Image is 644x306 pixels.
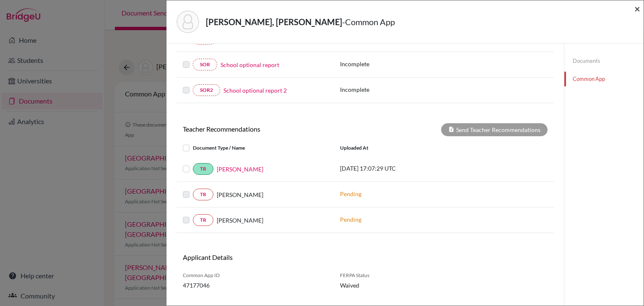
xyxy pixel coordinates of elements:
span: [PERSON_NAME] [217,216,263,225]
button: Close [634,4,640,14]
h6: Teacher Recommendations [177,125,365,133]
a: SOR [193,59,217,70]
span: FERPA Status [340,272,422,279]
span: - Common App [342,17,395,27]
a: SOR2 [193,84,220,96]
p: Incomplete [340,85,426,94]
div: Document Type / Name [177,143,334,153]
p: Pending [340,215,453,224]
p: Incomplete [340,60,426,68]
p: [DATE] 17:07:29 UTC [340,164,453,173]
h6: Applicant Details [183,253,359,261]
span: Common App ID [183,272,327,279]
a: Common App [564,72,644,86]
a: TR [193,214,213,226]
p: Pending [340,189,453,198]
strong: [PERSON_NAME], [PERSON_NAME] [206,17,342,27]
span: [PERSON_NAME] [217,190,263,199]
a: Documents [564,54,644,68]
a: School optional report [221,60,279,69]
span: × [634,3,640,15]
span: 47177046 [183,281,327,290]
div: Send Teacher Recommendations [441,123,548,136]
a: TR [193,163,213,175]
a: School optional report 2 [223,86,287,95]
a: TR [193,189,213,200]
div: Uploaded at [334,143,460,153]
a: [PERSON_NAME] [217,165,263,174]
span: Waived [340,281,422,290]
